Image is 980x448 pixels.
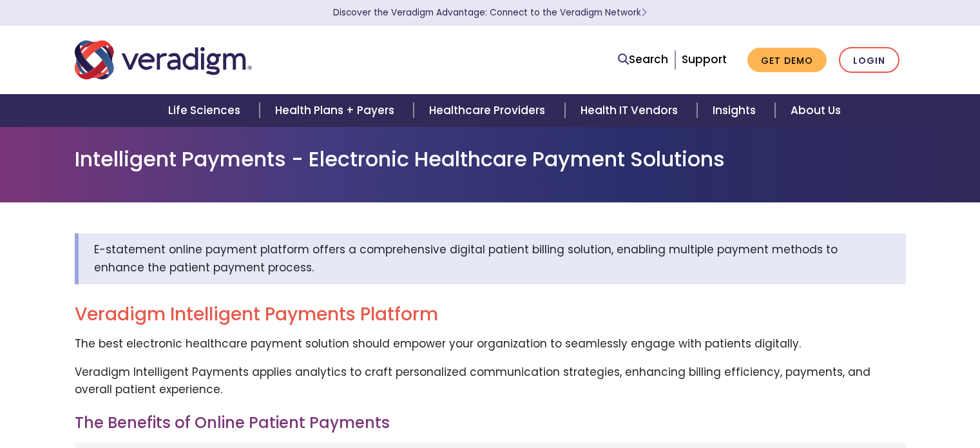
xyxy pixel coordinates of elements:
a: Insights [697,94,775,127]
a: Support [682,52,727,67]
span: Learn More [641,6,647,19]
a: Health Plans + Payers [260,94,414,127]
img: Veradigm logo [75,39,252,81]
a: Health IT Vendors [565,94,697,127]
p: Veradigm Intelligent Payments applies analytics to craft personalized communication strategies, e... [75,364,906,398]
a: Discover the Veradigm Advantage: Connect to the Veradigm NetworkLearn More [333,6,647,19]
a: Search [618,51,668,68]
a: Get Demo [747,48,827,73]
h2: Veradigm Intelligent Payments Platform [75,304,906,326]
a: About Us [775,94,856,127]
a: Login [839,47,899,73]
a: Healthcare Providers [414,94,564,127]
span: E-statement online payment platform offers a comprehensive digital patient billing solution, enab... [94,242,838,275]
h3: The Benefits of Online Patient Payments [75,414,906,433]
p: The best electronic healthcare payment solution should empower your organization to seamlessly en... [75,335,906,353]
a: Life Sciences [153,94,260,127]
h1: Intelligent Payments - Electronic Healthcare Payment Solutions [75,147,906,171]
